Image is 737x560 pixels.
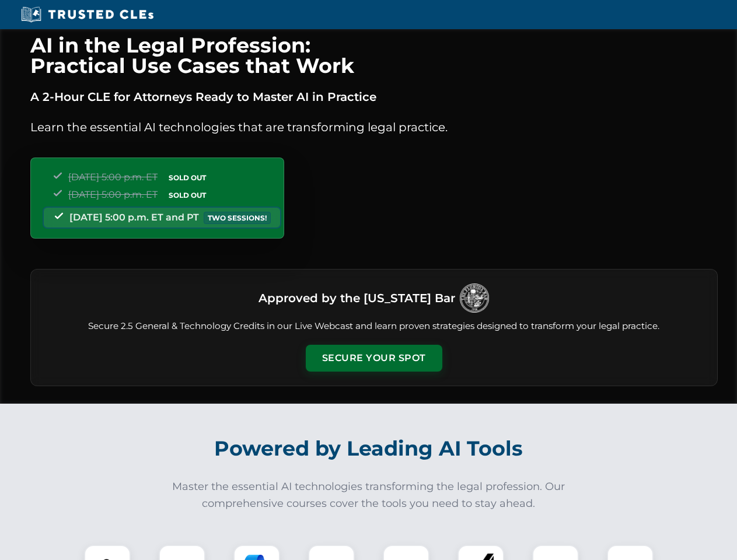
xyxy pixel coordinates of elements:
p: Secure 2.5 General & Technology Credits in our Live Webcast and learn proven strategies designed ... [45,320,703,333]
p: Master the essential AI technologies transforming the legal profession. Our comprehensive courses... [165,478,573,512]
h3: Approved by the [US_STATE] Bar [259,288,455,309]
h2: Powered by Leading AI Tools [46,428,692,469]
button: Secure Your Spot [306,345,442,372]
p: A 2-Hour CLE for Attorneys Ready to Master AI in Practice [30,87,718,106]
img: Logo [460,283,489,313]
img: Trusted CLEs [18,6,157,23]
span: SOLD OUT [165,171,210,184]
p: Learn the essential AI technologies that are transforming legal practice. [30,118,718,136]
span: SOLD OUT [165,189,210,201]
h1: AI in the Legal Profession: Practical Use Cases that Work [30,35,718,76]
span: [DATE] 5:00 p.m. ET [68,171,158,183]
span: [DATE] 5:00 p.m. ET [68,189,158,200]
